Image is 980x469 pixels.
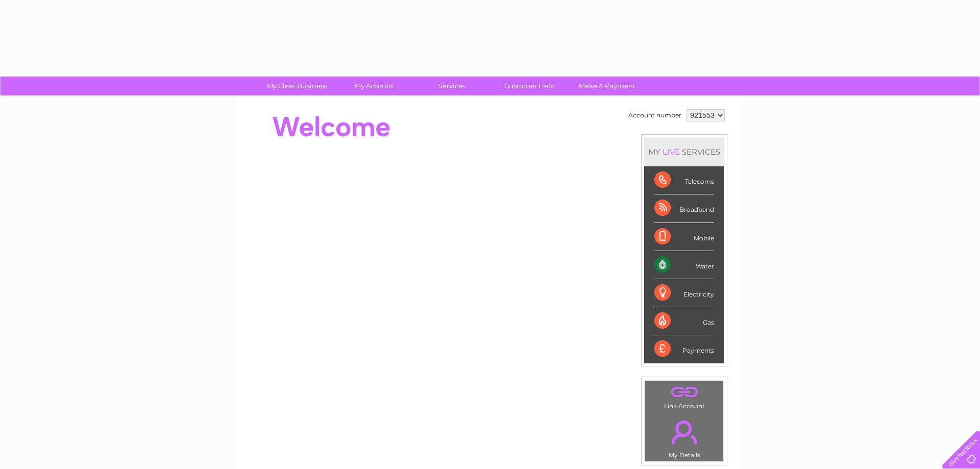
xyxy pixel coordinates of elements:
[565,77,649,95] a: Make A Payment
[332,77,416,95] a: My Account
[654,223,714,251] div: Mobile
[626,107,684,124] td: Account number
[644,137,724,166] div: MY SERVICES
[654,307,714,335] div: Gas
[648,383,721,401] a: .
[487,77,572,95] a: Customer Help
[654,166,714,194] div: Telecoms
[410,77,494,95] a: Services
[645,380,724,412] td: Link Account
[654,279,714,307] div: Electricity
[660,147,682,157] div: LIVE
[645,412,724,462] td: My Details
[648,414,721,450] a: .
[654,335,714,363] div: Payments
[654,251,714,279] div: Water
[255,77,339,95] a: My Clear Business
[654,194,714,223] div: Broadband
